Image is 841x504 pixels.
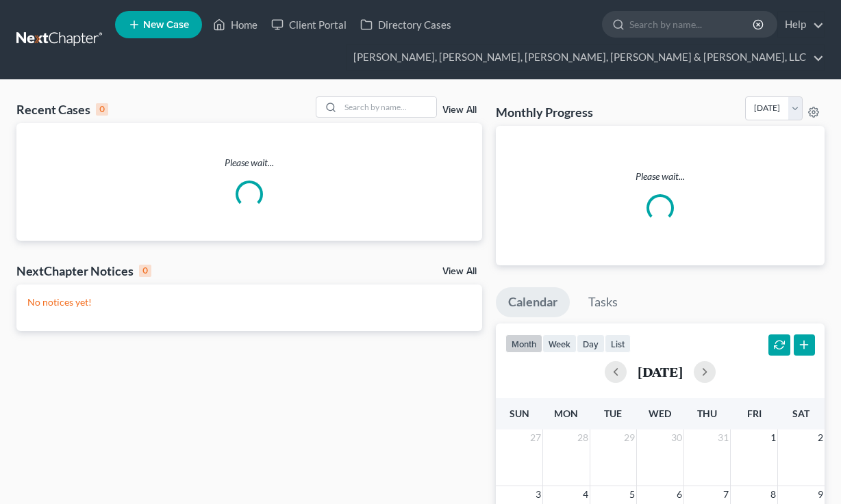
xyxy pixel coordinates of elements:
[143,20,189,30] span: New Case
[16,156,482,170] p: Please wait...
[206,12,264,37] a: Home
[510,408,529,419] span: Sun
[442,105,477,115] a: View All
[347,45,824,70] a: [PERSON_NAME], [PERSON_NAME], [PERSON_NAME], [PERSON_NAME] & [PERSON_NAME], LLC
[769,429,777,446] span: 1
[649,408,671,419] span: Wed
[605,334,631,353] button: list
[16,101,108,118] div: Recent Cases
[340,97,436,117] input: Search by name...
[529,429,542,446] span: 27
[697,408,717,419] span: Thu
[542,334,577,353] button: week
[638,364,683,379] h2: [DATE]
[778,12,824,37] a: Help
[442,267,477,276] a: View All
[576,287,630,317] a: Tasks
[496,287,570,317] a: Calendar
[505,334,542,353] button: month
[675,486,683,503] span: 6
[747,408,762,419] span: Fri
[816,486,825,503] span: 9
[792,408,809,419] span: Sat
[769,486,777,503] span: 8
[816,429,825,446] span: 2
[27,295,471,309] p: No notices yet!
[496,104,593,120] h3: Monthly Progress
[716,429,730,446] span: 31
[628,486,636,503] span: 5
[16,263,151,279] div: NextChapter Notices
[629,12,755,37] input: Search by name...
[534,486,542,503] span: 3
[604,408,622,419] span: Tue
[670,429,683,446] span: 30
[353,12,458,37] a: Directory Cases
[577,334,605,353] button: day
[96,103,108,116] div: 0
[264,12,353,37] a: Client Portal
[581,486,590,503] span: 4
[139,265,151,277] div: 0
[507,170,814,183] p: Please wait...
[623,429,636,446] span: 29
[554,408,578,419] span: Mon
[722,486,730,503] span: 7
[576,429,590,446] span: 28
